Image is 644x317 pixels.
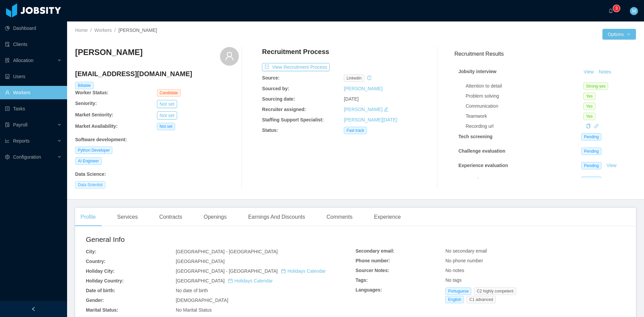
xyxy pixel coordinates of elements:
span: M [632,7,636,15]
div: Contracts [154,208,187,226]
div: Profile [75,208,101,226]
i: icon: edit [384,107,388,112]
span: [GEOGRAPHIC_DATA] - [GEOGRAPHIC_DATA] [176,268,326,274]
div: Copy [586,123,591,130]
span: Pending [581,176,601,184]
div: Teamwork [466,113,583,120]
span: Not set [157,123,175,130]
div: Attention to detail [466,83,583,90]
button: Not set [157,100,177,108]
b: Seniority: [75,101,97,106]
span: C2 highly competent [474,287,516,295]
b: Status: [262,127,278,133]
span: / [114,28,116,33]
span: Billable [75,82,94,89]
button: Optionsicon: down [602,29,636,40]
a: icon: robotUsers [5,70,62,83]
div: Earnings And Discounts [243,208,311,226]
a: [PERSON_NAME] [344,107,382,112]
strong: Approval [459,177,479,182]
strong: Tech screening [459,134,493,139]
button: Not set [157,111,177,119]
span: [DATE] [344,96,359,102]
b: Marital Status: [86,307,118,313]
span: Candidate [157,89,181,97]
strong: Challenge evaluation [459,148,505,154]
b: Holiday City: [86,268,115,274]
i: icon: calendar [281,269,286,273]
strong: Experience evaluation [459,163,508,168]
span: No date of birth [176,288,208,293]
b: Gender: [86,298,104,303]
b: Tags: [356,277,368,283]
span: No secondary email [445,248,487,254]
b: Data Science : [75,171,106,177]
a: [PERSON_NAME] [344,86,382,91]
span: Portuguese [445,287,471,295]
h2: General Info [86,234,356,245]
i: icon: calendar [228,278,233,283]
b: Software development : [75,137,127,142]
strong: Jobsity interview [459,69,497,74]
b: City: [86,249,96,254]
h4: Recruitment Process [262,47,329,56]
span: Yes [583,103,595,110]
a: [PERSON_NAME][DATE] [344,117,397,122]
span: English [445,296,464,303]
span: Yes [583,93,595,100]
i: icon: file-protect [5,122,10,127]
a: icon: calendarHolidays Calendar [228,278,273,283]
span: No phone number [445,258,483,263]
span: Payroll [13,122,28,127]
span: Pending [581,133,601,141]
p: 3 [615,5,618,12]
a: icon: userWorkers [5,86,62,99]
i: icon: copy [586,124,591,128]
b: Staffing Support Specialist: [262,117,324,122]
span: [GEOGRAPHIC_DATA] [176,259,225,264]
span: Fast track [344,127,367,134]
span: Strong-yes [583,83,608,90]
a: icon: calendarHolidays Calendar [281,268,326,274]
div: Recording url [466,123,583,130]
div: Experience [369,208,406,226]
span: Pending [581,148,601,155]
b: Sourcer Notes: [356,268,389,273]
i: icon: history [367,75,372,80]
a: View [604,163,619,168]
span: [GEOGRAPHIC_DATA] [176,278,273,283]
button: icon: exportView Recruitment Process [262,63,330,71]
span: Yes [583,113,595,120]
i: icon: setting [5,155,10,159]
a: View [581,69,596,74]
i: icon: user [225,51,234,61]
b: Recruiter assigned: [262,107,306,112]
b: Source: [262,75,279,81]
b: Date of birth: [86,288,115,293]
b: Country: [86,259,105,264]
span: [DEMOGRAPHIC_DATA] [176,298,228,303]
div: Communication [466,103,583,110]
span: Reports [13,138,30,144]
span: Pending [581,162,601,169]
a: icon: exportView Recruitment Process [262,64,330,70]
a: icon: profileTasks [5,102,62,115]
span: No Marital Status [176,307,212,313]
b: Holiday Country: [86,278,124,283]
div: Problem solving [466,93,583,100]
span: Python Developer [75,147,112,154]
b: Secondary email: [356,248,394,254]
span: No notes [445,268,464,273]
b: Market Availability: [75,123,118,129]
span: Data Scientist [75,181,105,189]
div: Openings [198,208,232,226]
i: icon: bell [608,8,613,13]
i: icon: line-chart [5,139,10,143]
span: [GEOGRAPHIC_DATA] - [GEOGRAPHIC_DATA] [176,249,278,254]
span: Configuration [13,154,41,160]
div: Comments [321,208,358,226]
a: Workers [94,28,112,33]
b: Market Seniority: [75,112,113,117]
sup: 3 [613,5,620,12]
span: C1 advanced [467,296,496,303]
